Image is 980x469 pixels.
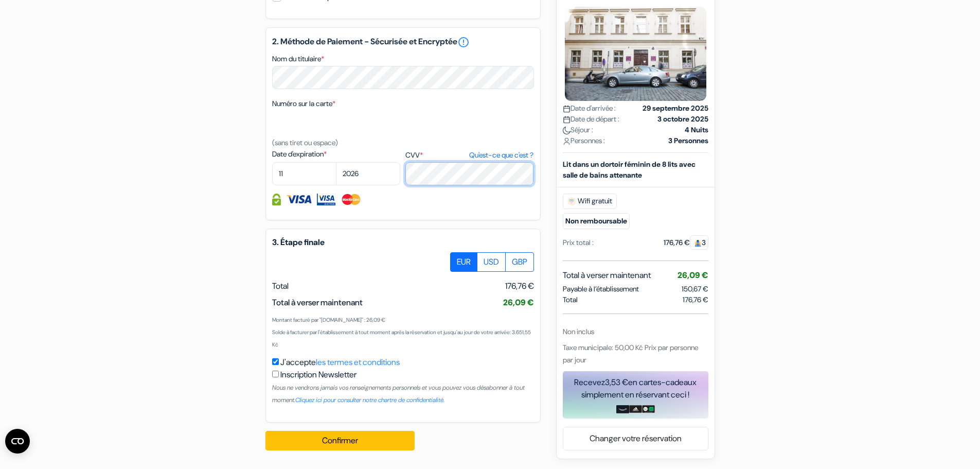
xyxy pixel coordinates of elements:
[563,237,594,248] div: Prix total :
[643,102,708,113] strong: 29 septembre 2025
[563,283,639,294] span: Payable à l’établissement
[272,98,335,109] label: Numéro sur la carte
[272,317,385,323] small: Montant facturé par "[DOMAIN_NAME]" : 26,09 €
[563,428,708,448] a: Changer votre réservation
[682,284,708,293] span: 150,67 €
[505,252,534,272] label: GBP
[272,237,534,247] h5: 3. Étape finale
[272,149,400,160] label: Date d'expiration
[280,356,400,369] label: J'accepte
[563,105,571,112] img: calendar.svg
[272,54,324,64] label: Nom du titulaire
[563,102,616,113] span: Date d'arrivée :
[664,237,708,248] div: 176,76 €
[563,269,651,281] span: Total à verser maintenant
[563,137,571,145] img: user_icon.svg
[563,159,696,179] b: Lit dans un dortoir féminin de 8 lits avec salle de bains attenante
[563,193,617,209] span: Wifi gratuit
[678,269,708,280] span: 26,09 €
[616,405,629,413] img: amazon-card-no-text.png
[668,135,708,146] strong: 3 Personnes
[272,329,531,348] small: Solde à facturer par l'établissement à tout moment après la réservation et jusqu'au jour de votre...
[567,197,576,205] img: free_wifi.svg
[451,252,534,272] div: Basic radio toggle button group
[286,194,312,205] img: Visa
[563,294,578,305] span: Total
[5,429,30,454] button: Ouvrir le widget CMP
[657,113,708,124] strong: 3 octobre 2025
[295,396,444,404] a: Cliquez ici pour consulter notre chartre de confidentialité.
[341,194,362,205] img: Master Card
[629,405,642,413] img: adidas-card.png
[690,235,708,249] span: 3
[265,431,415,450] button: Confirmer
[563,126,571,134] img: moon.svg
[683,294,708,305] span: 176,76 €
[563,124,593,135] span: Séjour :
[694,239,702,247] img: guest.svg
[503,297,534,308] span: 26,09 €
[469,150,533,161] a: Qu'est-ce que c'est ?
[450,252,477,272] label: EUR
[563,326,708,337] div: Non inclus
[685,124,708,135] strong: 4 Nuits
[505,280,534,292] span: 176,76 €
[280,369,357,381] label: Inscription Newsletter
[563,213,630,229] small: Non remboursable
[605,376,628,387] span: 3,53 €
[405,150,533,161] label: CVV
[642,405,655,413] img: uber-uber-eats-card.png
[272,194,281,205] img: Information de carte de crédit entièrement encryptée et sécurisée
[272,281,289,291] span: Total
[563,376,708,401] div: Recevez en cartes-cadeaux simplement en réservant ceci !
[457,36,470,48] a: error_outline
[316,357,400,368] a: les termes et conditions
[272,297,363,308] span: Total à verser maintenant
[272,138,338,147] small: (sans tiret ou espace)
[563,135,605,146] span: Personnes :
[563,113,619,124] span: Date de départ :
[317,194,335,205] img: Visa Electron
[477,252,506,272] label: USD
[563,342,698,364] span: Taxe municipale: 50,00 Kč Prix par personne par jour
[272,384,525,404] small: Nous ne vendrons jamais vos renseignements personnels et vous pouvez vous désabonner à tout moment.
[272,36,534,48] h5: 2. Méthode de Paiement - Sécurisée et Encryptée
[563,115,571,123] img: calendar.svg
